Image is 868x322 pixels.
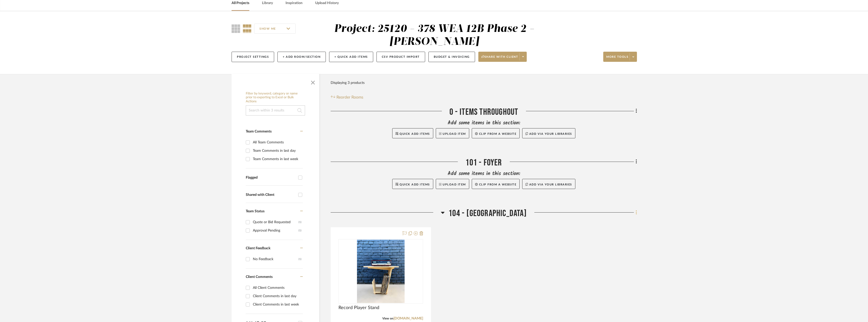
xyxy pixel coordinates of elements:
div: All Client Comments [253,284,301,292]
button: Share with client [478,52,527,62]
div: Project: 25120 - 378 WEA 12B Phase 2 - [PERSON_NAME] [334,24,534,47]
div: Quote or Bid Requested [253,218,298,226]
span: View on [382,317,393,320]
button: Project Settings [232,52,274,62]
span: Record Player Stand [338,305,379,311]
div: Shared with Client [246,193,296,197]
button: Add via your libraries [522,128,575,138]
button: More tools [603,52,637,62]
button: Budget & Invoicing [428,52,475,62]
div: Displaying 3 products [331,78,365,88]
button: Close [308,77,318,87]
div: No Feedback [253,255,298,263]
div: Client Comments in last day [253,292,301,300]
button: Reorder Rooms [331,94,363,100]
h6: Filter by keyword, category or name prior to exporting to Excel or Bulk Actions [246,92,305,104]
div: (1) [298,218,301,226]
span: Client Feedback [246,247,270,250]
span: Share with client [481,55,518,63]
button: Add via your libraries [522,179,575,189]
div: Add some items in this section: [331,170,637,177]
div: (1) [298,226,301,235]
button: Clip from a website [472,128,520,138]
div: All Team Comments [253,138,301,146]
button: + Add Room/Section [277,52,326,62]
button: Clip from a website [472,179,520,189]
span: Reorder Rooms [336,94,363,100]
button: Upload Item [436,128,469,138]
div: Team Comments in last day [253,147,301,155]
div: Approval Pending [253,226,298,235]
div: Client Comments in last week [253,300,301,309]
span: Quick Add Items [400,183,430,186]
img: Record Player Stand [357,240,405,303]
button: Quick Add Items [392,128,433,138]
div: Flagged [246,176,296,180]
span: Client Comments [246,275,273,279]
div: Team Comments in last week [253,155,301,163]
div: (1) [298,255,301,263]
button: Upload Item [436,179,469,189]
span: More tools [606,55,628,63]
span: Team Comments [246,130,272,133]
span: Team Status [246,210,265,213]
span: 104 - [GEOGRAPHIC_DATA] [448,208,527,219]
button: + Quick Add Items [329,52,373,62]
a: [DOMAIN_NAME] [393,317,423,320]
span: Quick Add Items [400,132,430,135]
button: CSV Product Import [376,52,425,62]
input: Search within 3 results [246,105,305,116]
button: Quick Add Items [392,179,433,189]
div: Add some items in this section: [331,120,637,127]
